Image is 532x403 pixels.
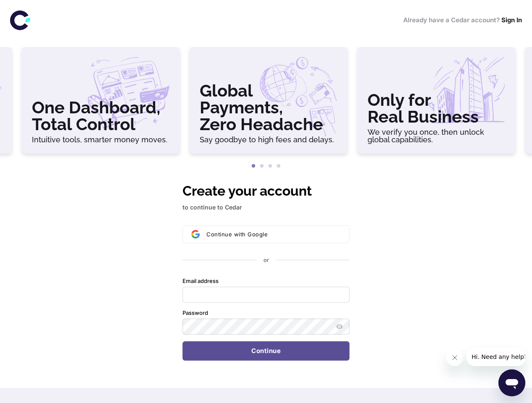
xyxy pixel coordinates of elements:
p: to continue to Cedar [183,203,349,212]
iframe: Message from company [467,348,525,366]
h3: Global Payments, Zero Headache [200,82,337,133]
span: Hi. Need any help? [5,6,60,13]
label: Password [183,309,208,317]
h6: Intuitive tools, smarter money moves. [32,136,170,144]
h6: We verify you once, then unlock global capabilities. [368,128,505,144]
h1: Create your account [183,181,349,201]
iframe: Close message [446,349,463,366]
span: Continue with Google [206,231,268,238]
h3: Only for Real Business [368,92,505,125]
label: Email address [183,277,219,285]
h3: One Dashboard, Total Control [32,99,170,133]
button: 3 [266,162,274,170]
a: Sign In [501,16,522,24]
button: Continue [183,341,349,361]
img: Sign in with Google [191,230,200,238]
iframe: Button to launch messaging window [498,369,525,396]
button: Show password [334,322,344,332]
h6: Say goodbye to high fees and delays. [200,136,337,144]
button: 1 [249,162,258,170]
button: Sign in with GoogleContinue with Google [183,225,349,243]
h6: Already have a Cedar account? [403,16,522,25]
button: 4 [274,162,283,170]
p: or [263,256,269,264]
button: 2 [258,162,266,170]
